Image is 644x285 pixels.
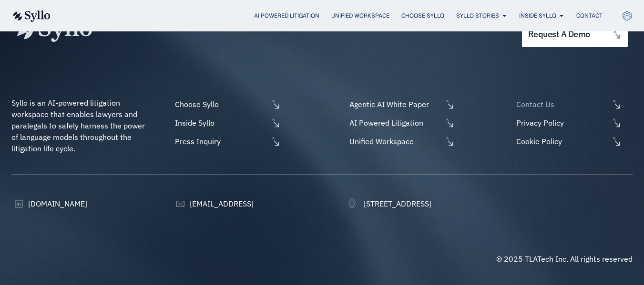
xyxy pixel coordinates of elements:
[522,22,628,47] a: request a demo
[254,11,319,20] a: AI Powered Litigation
[514,136,633,147] a: Cookie Policy
[361,198,431,209] span: [STREET_ADDRESS]
[173,198,253,209] a: [EMAIL_ADDRESS]
[456,11,499,20] a: Syllo Stories
[347,136,442,147] span: Unified Workspace
[70,11,603,20] div: Menu Toggle
[173,136,280,147] a: Press Inquiry
[519,11,556,20] a: Inside Syllo
[496,254,633,264] span: © 2025 TLATech Inc. All rights reserved
[347,98,442,110] span: Agentic AI White Paper
[331,11,389,20] a: Unified Workspace
[11,10,51,22] img: syllo
[11,198,87,209] a: [DOMAIN_NAME]
[514,117,633,128] a: Privacy Policy
[347,198,431,209] a: [STREET_ADDRESS]
[173,98,268,110] span: Choose Syllo
[26,198,87,209] span: [DOMAIN_NAME]
[576,11,603,20] a: Contact
[514,98,609,110] span: Contact Us
[187,198,254,209] span: [EMAIL_ADDRESS]
[401,11,444,20] a: Choose Syllo
[514,136,609,147] span: Cookie Policy
[173,136,268,147] span: Press Inquiry
[173,98,280,110] a: Choose Syllo
[347,117,442,128] span: AI Powered Litigation
[514,117,609,128] span: Privacy Policy
[347,117,455,128] a: AI Powered Litigation
[514,98,633,110] a: Contact Us
[173,117,268,128] span: Inside Syllo
[347,136,455,147] a: Unified Workspace
[173,117,280,128] a: Inside Syllo
[347,98,455,110] a: Agentic AI White Paper
[11,98,147,153] span: Syllo is an AI-powered litigation workspace that enables lawyers and paralegals to safely harness...
[70,11,603,20] nav: Menu
[528,30,590,39] span: request a demo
